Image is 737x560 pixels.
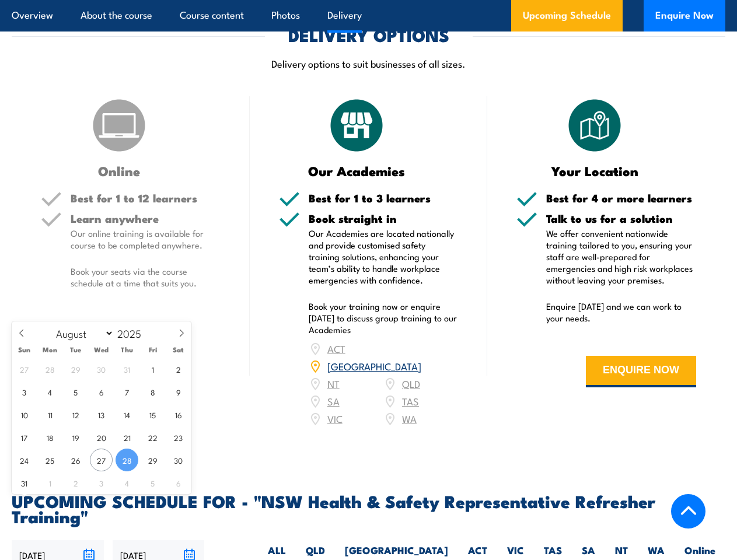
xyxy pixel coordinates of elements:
[167,358,190,380] span: August 2, 2025
[141,403,164,426] span: August 15, 2025
[64,380,87,403] span: August 5, 2025
[13,403,36,426] span: August 10, 2025
[116,358,138,380] span: July 31, 2025
[309,300,459,335] p: Book your training now or enquire [DATE] to discuss group training to our Academies
[64,449,87,471] span: August 26, 2025
[64,358,87,380] span: July 29, 2025
[90,358,113,380] span: July 30, 2025
[71,192,221,204] h5: Best for 1 to 12 learners
[12,346,37,353] span: Sun
[166,346,191,353] span: Sat
[279,164,435,177] h3: Our Academies
[39,471,61,494] span: September 1, 2025
[327,359,421,373] a: [GEOGRAPHIC_DATA]
[167,471,190,494] span: September 6, 2025
[546,192,696,204] h5: Best for 4 or more learners
[309,192,459,204] h5: Best for 1 to 3 learners
[13,449,36,471] span: August 24, 2025
[309,228,459,286] p: Our Academies are located nationally and provide customised safety training solutions, enhancing ...
[141,449,164,471] span: August 29, 2025
[167,403,190,426] span: August 16, 2025
[64,426,87,449] span: August 19, 2025
[13,358,36,380] span: July 27, 2025
[114,326,152,340] input: Year
[71,228,221,251] p: Our online training is available for course to be completed anywhere.
[90,471,113,494] span: September 3, 2025
[309,213,459,224] h5: Book straight in
[116,449,138,471] span: August 28, 2025
[516,164,673,177] h3: Your Location
[167,380,190,403] span: August 9, 2025
[167,426,190,449] span: August 23, 2025
[39,449,61,471] span: August 25, 2025
[39,426,61,449] span: August 18, 2025
[51,325,114,341] select: Month
[39,403,61,426] span: August 11, 2025
[141,380,164,403] span: August 8, 2025
[90,449,113,471] span: August 27, 2025
[39,380,61,403] span: August 4, 2025
[116,426,138,449] span: August 21, 2025
[114,346,140,353] span: Thu
[41,164,197,177] h3: Online
[141,471,164,494] span: September 5, 2025
[90,380,113,403] span: August 6, 2025
[586,356,696,387] button: ENQUIRE NOW
[64,403,87,426] span: August 12, 2025
[288,27,449,42] h2: DELIVERY OPTIONS
[64,471,87,494] span: September 2, 2025
[12,57,725,70] p: Delivery options to suit businesses of all sizes.
[37,346,63,353] span: Mon
[90,403,113,426] span: August 13, 2025
[71,265,221,289] p: Book your seats via the course schedule at a time that suits you.
[71,213,221,224] h5: Learn anywhere
[13,426,36,449] span: August 17, 2025
[167,449,190,471] span: August 30, 2025
[90,426,113,449] span: August 20, 2025
[89,346,114,353] span: Wed
[12,493,725,523] h2: UPCOMING SCHEDULE FOR - "NSW Health & Safety Representative Refresher Training"
[63,346,89,353] span: Tue
[116,471,138,494] span: September 4, 2025
[39,358,61,380] span: July 28, 2025
[546,300,696,324] p: Enquire [DATE] and we can work to your needs.
[141,426,164,449] span: August 22, 2025
[141,358,164,380] span: August 1, 2025
[546,213,696,224] h5: Talk to us for a solution
[546,228,696,286] p: We offer convenient nationwide training tailored to you, ensuring your staff are well-prepared fo...
[13,471,36,494] span: August 31, 2025
[116,380,138,403] span: August 7, 2025
[13,380,36,403] span: August 3, 2025
[140,346,166,353] span: Fri
[116,403,138,426] span: August 14, 2025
